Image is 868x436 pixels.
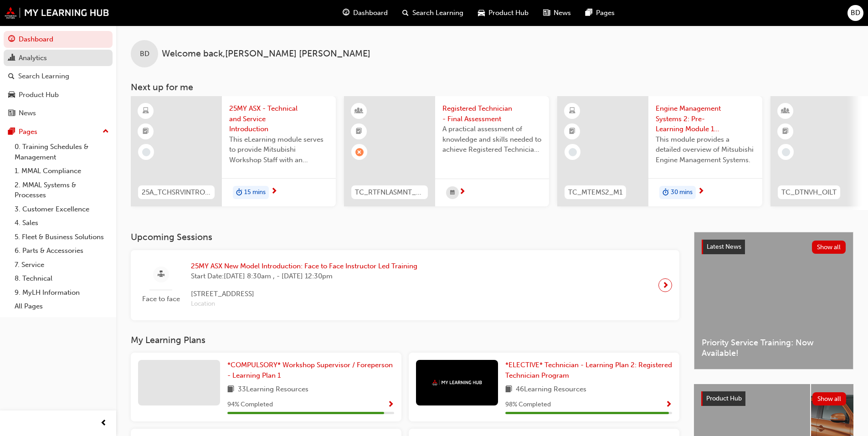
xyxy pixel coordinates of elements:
[227,384,234,395] span: book-icon
[162,49,370,59] span: Welcome back , [PERSON_NAME] [PERSON_NAME]
[343,7,349,19] span: guage-icon
[505,361,672,380] span: *ELECTIVE* Technician - Learning Plan 2: Registered Technician Program
[8,36,15,44] span: guage-icon
[656,134,755,165] span: This module provides a detailed overview of Mitsubishi Engine Management Systems.
[478,7,485,19] span: car-icon
[543,7,550,19] span: news-icon
[701,391,846,406] a: Product HubShow all
[19,127,37,137] div: Pages
[229,134,329,165] span: This eLearning module serves to provide Mitsubishi Workshop Staff with an introduction to the 25M...
[516,384,586,395] span: 46 Learning Resources
[191,289,417,299] span: [STREET_ADDRESS]
[19,53,47,63] div: Analytics
[4,123,113,140] button: Pages
[488,8,529,18] span: Product Hub
[812,241,846,254] button: Show all
[11,140,113,164] a: 0. Training Schedules & Management
[8,72,15,81] span: search-icon
[505,400,551,410] span: 98 % Completed
[663,187,669,199] span: duration-icon
[191,271,417,282] span: Start Date: [DATE] 8:30am , - [DATE] 12:30pm
[103,126,109,138] span: up-icon
[131,232,679,242] h3: Upcoming Sessions
[11,202,113,216] a: 3. Customer Excellence
[143,126,149,138] span: booktick-icon
[4,105,113,122] a: News
[656,103,755,134] span: Engine Management Systems 2: Pre-Learning Module 1 (Master Technician Program)
[138,257,672,313] a: Face to face25MY ASX New Model Introduction: Face to Face Instructor Led TrainingStart Date:[DATE...
[851,8,860,18] span: BD
[707,243,741,251] span: Latest News
[191,261,417,272] span: 25MY ASX New Model Introduction: Face to Face Instructor Led Training
[694,232,853,369] a: Latest NewsShow allPriority Service Training: Now Available!
[471,4,536,22] a: car-iconProduct Hub
[459,188,466,196] span: next-icon
[11,244,113,258] a: 6. Parts & Accessories
[229,103,329,134] span: 25MY ASX - Technical and Service Introduction
[236,187,242,199] span: duration-icon
[432,380,482,385] img: mmal
[450,187,455,199] span: calendar-icon
[387,401,394,409] span: Show Progress
[702,338,846,358] span: Priority Service Training: Now Available!
[227,400,273,410] span: 94 % Completed
[586,7,592,19] span: pages-icon
[238,384,308,395] span: 33 Learning Resources
[142,187,211,198] span: 25A_TCHSRVINTRO_M
[596,8,615,18] span: Pages
[569,126,575,138] span: booktick-icon
[568,187,622,198] span: TC_MTEMS2_M1
[782,105,789,117] span: learningResourceType_INSTRUCTOR_LED-icon
[4,31,113,48] a: Dashboard
[702,240,846,254] a: Latest NewsShow all
[4,87,113,103] a: Product Hub
[271,188,277,196] span: next-icon
[8,128,15,136] span: pages-icon
[671,187,693,198] span: 30 mins
[19,90,59,100] div: Product Hub
[11,230,113,244] a: 5. Fleet & Business Solutions
[116,82,868,92] h3: Next up for me
[578,4,622,22] a: pages-iconPages
[8,54,15,62] span: chart-icon
[11,258,113,272] a: 7. Service
[4,68,113,85] a: Search Learning
[706,395,742,402] span: Product Hub
[812,392,847,405] button: Show all
[11,286,113,300] a: 9. MyLH Information
[227,360,394,380] a: *COMPULSORY* Workshop Supervisor / Foreperson - Learning Plan 1
[11,299,113,313] a: All Pages
[847,5,863,21] button: BD
[4,50,113,67] a: Analytics
[557,96,762,206] a: TC_MTEMS2_M1Engine Management Systems 2: Pre-Learning Module 1 (Master Technician Program)This mo...
[11,164,113,178] a: 1. MMAL Compliance
[11,272,113,286] a: 8. Technical
[131,335,679,345] h3: My Learning Plans
[355,187,424,198] span: TC_RTFNLASMNT_PRC
[140,49,149,59] span: BD
[554,8,571,18] span: News
[536,4,578,22] a: news-iconNews
[505,360,672,380] a: *ELECTIVE* Technician - Learning Plan 2: Registered Technician Program
[353,8,388,18] span: Dashboard
[782,148,790,156] span: learningRecordVerb_NONE-icon
[665,399,672,410] button: Show Progress
[781,187,837,198] span: TC_DTNVH_OILT
[131,96,336,206] a: 25A_TCHSRVINTRO_M25MY ASX - Technical and Service IntroductionThis eLearning module serves to pro...
[5,7,109,19] img: mmal
[698,188,704,196] span: next-icon
[344,96,549,206] a: TC_RTFNLASMNT_PRCRegistered Technician - Final AssessmentA practical assessment of knowledge and ...
[143,105,149,117] span: learningResourceType_ELEARNING-icon
[335,4,395,22] a: guage-iconDashboard
[11,216,113,230] a: 4. Sales
[227,361,393,380] span: *COMPULSORY* Workshop Supervisor / Foreperson - Learning Plan 1
[569,105,575,117] span: learningResourceType_ELEARNING-icon
[665,401,672,409] span: Show Progress
[355,148,364,156] span: learningRecordVerb_ABSENT-icon
[8,109,15,118] span: news-icon
[158,269,164,280] span: sessionType_FACE_TO_FACE-icon
[412,8,463,18] span: Search Learning
[142,148,150,156] span: learningRecordVerb_NONE-icon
